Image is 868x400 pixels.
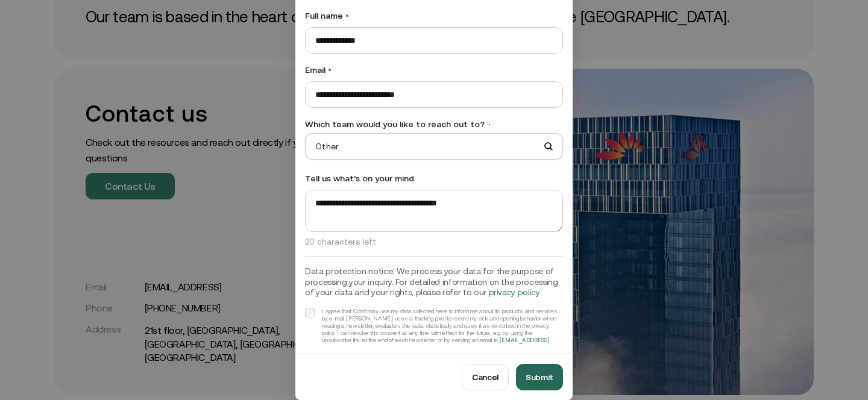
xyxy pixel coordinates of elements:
[328,65,332,75] span: •
[516,364,563,390] button: Submit
[305,117,563,131] label: Which team would you like to reach out to?
[305,63,563,77] label: Email
[306,137,562,155] span: Other
[487,120,492,129] span: •
[489,287,540,297] a: privacy policy
[500,337,549,343] a: [EMAIL_ADDRESS]
[305,237,563,246] p: 20 characters left
[305,172,563,185] label: Tell us what’s on your mind
[305,9,563,22] label: Full name
[462,364,509,390] button: Cancel
[305,266,563,298] h3: Data protection notice: We process your data for the purpose of processing your inquiry. For deta...
[345,11,349,20] span: •
[322,308,563,344] div: I agree that Comfi may use my data collected here to inform me about its products and services by...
